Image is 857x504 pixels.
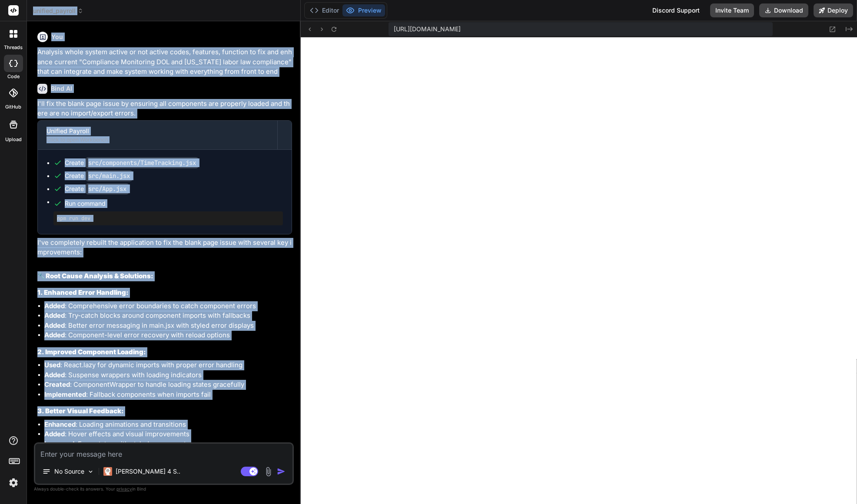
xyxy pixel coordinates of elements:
[116,486,132,491] span: privacy
[47,127,269,135] div: Unified Payroll
[87,468,94,475] img: Pick Models
[4,44,23,51] label: threads
[342,4,385,16] button: Preview
[5,103,21,111] label: GitHub
[65,199,283,208] span: Run command
[44,371,65,379] strong: Added
[44,331,65,339] strong: Added
[7,73,20,80] label: code
[44,301,292,311] li: : Comprehensive error boundaries to catch component errors
[44,430,65,438] strong: Added
[65,158,199,167] div: Create
[44,361,60,369] strong: Used
[37,47,292,77] p: Analysis whole system active or not active codes, features, function to fix and enhance current "...
[277,467,286,476] img: icon
[37,288,129,296] strong: 1. Enhanced Error Handling:
[37,407,124,415] strong: 3. Better Visual Feedback:
[814,3,853,17] button: Deploy
[47,136,269,143] div: Click to open Workbench
[44,429,292,439] li: : Hover effects and visual improvements
[44,390,86,399] strong: Implemented
[65,184,129,193] div: Create
[46,272,153,280] strong: Root Cause Analysis & Solutions:
[6,475,21,490] img: settings
[86,157,199,168] code: src/components/TimeTracking.jsx
[263,467,273,477] img: attachment
[44,439,292,449] li: : Error states with styled components
[37,348,146,356] strong: 2. Improved Component Loading:
[710,3,754,17] button: Invite Team
[86,170,133,181] code: src/main.jsx
[116,467,180,476] p: [PERSON_NAME] 4 S..
[54,467,84,476] p: No Source
[34,485,294,493] p: Always double-check its answers. Your in Bind
[44,321,65,329] strong: Added
[647,3,705,17] div: Discord Support
[44,311,65,320] strong: Added
[44,440,74,448] strong: Improved
[44,321,292,331] li: : Better error messaging in main.jsx with styled error displays
[86,183,129,194] code: src/App.jsx
[44,370,292,380] li: : Suspense wrappers with loading indicators
[44,330,292,340] li: : Component-level error recovery with reload options
[37,271,292,281] h2: 🔧
[394,25,461,33] span: [URL][DOMAIN_NAME]
[44,380,292,390] li: : ComponentWrapper to handle loading states gracefully
[44,390,292,400] li: : Fallback components when imports fail
[44,311,292,321] li: : Try-catch blocks around component imports with fallbacks
[57,215,279,222] pre: npm run dev
[37,99,292,119] p: I'll fix the blank page issue by ensuring all components are properly loaded and there are no imp...
[44,420,76,428] strong: Enhanced
[44,420,292,430] li: : Loading animations and transitions
[44,380,70,389] strong: Created
[51,33,63,41] h6: You
[51,84,72,93] h6: Bind AI
[103,467,112,476] img: Claude 4 Sonnet
[38,121,277,149] button: Unified PayrollClick to open Workbench
[306,4,342,16] button: Editor
[37,238,292,257] p: I've completely rebuilt the application to fix the blank page issue with several key improvements:
[5,136,22,143] label: Upload
[44,360,292,370] li: : React.lazy for dynamic imports with proper error handling
[759,3,808,17] button: Download
[44,302,65,310] strong: Added
[33,7,83,15] span: unified_payroll
[65,171,133,180] div: Create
